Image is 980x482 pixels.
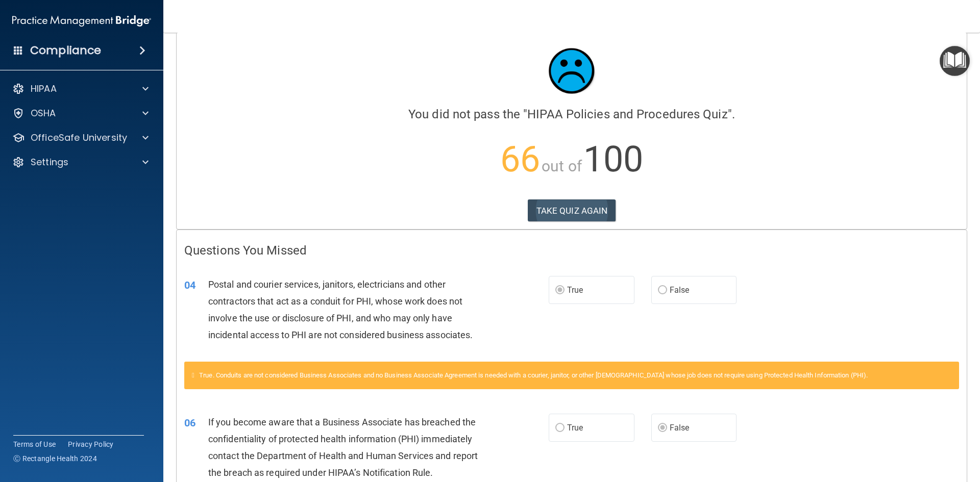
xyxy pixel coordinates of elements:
[184,417,195,429] span: 06
[31,156,68,168] p: Settings
[528,199,616,222] button: TAKE QUIZ AGAIN
[12,156,149,168] a: Settings
[940,46,970,76] button: Open Resource Center
[670,285,690,295] span: False
[68,439,114,449] a: Privacy Policy
[658,424,667,432] input: False
[30,43,101,58] h4: Compliance
[542,157,582,175] span: out of
[184,108,959,121] h4: You did not pass the " ".
[567,423,583,433] span: True
[555,287,565,294] input: True
[184,279,195,291] span: 04
[583,138,643,180] span: 100
[541,40,602,102] img: sad_face.ecc698e2.jpg
[670,423,690,433] span: False
[13,453,97,464] span: Ⓒ Rectangle Health 2024
[208,417,478,478] span: If you become aware that a Business Associate has breached the confidentiality of protected healt...
[658,287,667,294] input: False
[31,83,57,95] p: HIPAA
[500,138,540,180] span: 66
[12,107,149,119] a: OSHA
[208,279,473,341] span: Postal and courier services, janitors, electricians and other contractors that act as a conduit f...
[555,424,565,432] input: True
[31,107,56,119] p: OSHA
[13,439,56,449] a: Terms of Use
[31,132,127,144] p: OfficeSafe University
[12,83,149,95] a: HIPAA
[199,371,868,379] span: True. Conduits are not considered Business Associates and no Business Associate Agreement is need...
[12,11,151,31] img: PMB logo
[527,107,727,121] span: HIPAA Policies and Procedures Quiz
[567,285,583,295] span: True
[12,132,149,144] a: OfficeSafe University
[929,412,968,450] iframe: Drift Widget Chat Controller
[184,244,959,257] h4: Questions You Missed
